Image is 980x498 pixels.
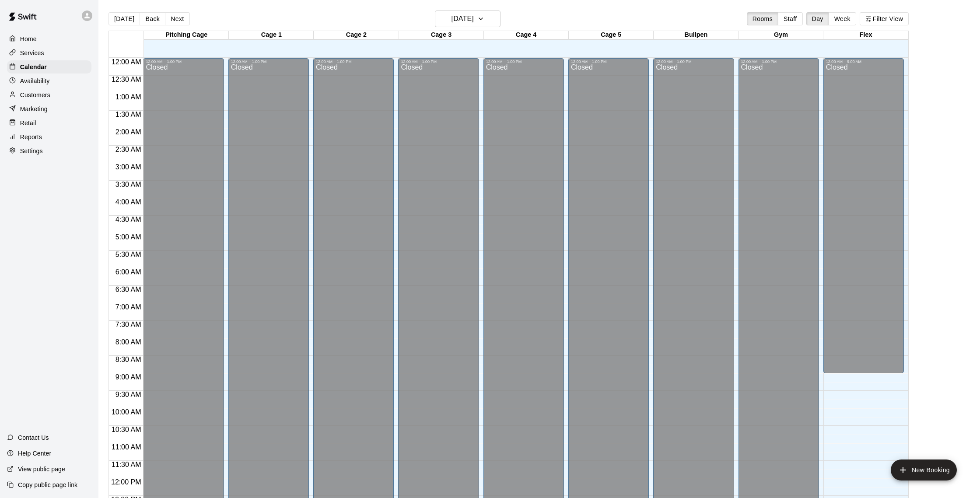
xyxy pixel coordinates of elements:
span: 3:30 AM [113,181,143,188]
span: 11:30 AM [109,461,143,468]
span: 5:30 AM [113,251,143,258]
button: Filter View [860,12,909,25]
button: Next [165,12,189,25]
div: 12:00 AM – 9:00 AM: Closed [823,58,904,373]
button: Week [829,12,856,25]
span: 12:00 AM [109,58,143,66]
span: 12:30 AM [109,76,143,83]
div: Flex [823,31,908,39]
a: Availability [7,74,91,88]
p: Services [20,49,44,57]
div: Cage 3 [399,31,484,39]
div: Cage 2 [314,31,399,39]
span: 4:00 AM [113,198,143,206]
button: Rooms [747,12,778,25]
p: Retail [20,119,36,127]
a: Marketing [7,102,91,116]
span: 8:30 AM [113,356,143,363]
span: 10:00 AM [109,408,143,416]
button: Staff [778,12,803,25]
div: Cage 1 [229,31,314,39]
span: 6:00 AM [113,268,143,276]
span: 6:30 AM [113,286,143,293]
span: 11:00 AM [109,443,143,451]
span: 2:00 AM [113,128,143,136]
div: 12:00 AM – 1:00 PM [656,60,731,64]
a: Calendar [7,60,91,74]
span: 1:30 AM [113,111,143,118]
a: Customers [7,88,91,102]
button: [DATE] [435,11,500,27]
span: 9:30 AM [113,391,143,398]
span: 10:30 AM [109,426,143,433]
span: 12:00 PM [109,478,143,486]
a: Home [7,32,91,46]
p: Customers [20,91,50,99]
div: 12:00 AM – 1:00 PM [401,60,476,64]
button: [DATE] [108,12,140,25]
span: 2:30 AM [113,146,143,153]
div: 12:00 AM – 1:00 PM [571,60,646,64]
span: 7:30 AM [113,321,143,328]
div: 12:00 AM – 1:00 PM [486,60,561,64]
p: Home [20,35,37,43]
div: Gym [738,31,823,39]
p: Reports [20,133,42,141]
button: add [891,459,957,480]
span: 7:00 AM [113,303,143,311]
div: Pitching Cage [144,31,229,39]
div: Cage 5 [569,31,654,39]
a: Reports [7,130,91,144]
div: Closed [826,64,901,376]
div: 12:00 AM – 1:00 PM [741,60,816,64]
h6: [DATE] [451,13,474,25]
span: 3:00 AM [113,163,143,171]
p: Help Center [18,449,51,458]
div: Cage 4 [484,31,569,39]
p: Availability [20,77,50,85]
span: 9:00 AM [113,373,143,381]
p: Calendar [20,63,47,71]
button: Day [806,12,829,25]
span: 8:00 AM [113,338,143,346]
span: 1:00 AM [113,93,143,101]
p: Copy public page link [18,480,77,489]
p: View public page [18,465,65,473]
span: 4:30 AM [113,216,143,223]
a: Settings [7,144,91,158]
a: Services [7,46,91,60]
div: 12:00 AM – 1:00 PM [231,60,306,64]
span: 5:00 AM [113,233,143,241]
div: 12:00 AM – 1:00 PM [316,60,391,64]
p: Marketing [20,105,48,113]
a: Retail [7,116,91,130]
div: 12:00 AM – 1:00 PM [146,60,221,64]
button: Back [140,12,165,25]
div: Bullpen [654,31,738,39]
p: Settings [20,147,43,155]
div: 12:00 AM – 9:00 AM [826,60,901,64]
p: Contact Us [18,433,49,442]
